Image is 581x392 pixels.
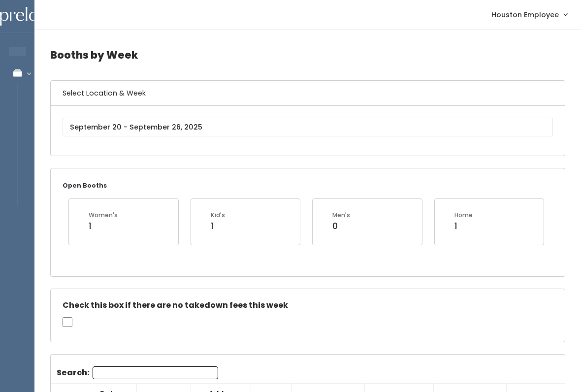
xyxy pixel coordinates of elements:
[50,41,565,68] h4: Booths by Week
[63,181,107,190] small: Open Booths
[89,220,118,232] div: 1
[57,366,218,379] label: Search:
[63,301,553,310] h5: Check this box if there are no takedown fees this week
[89,211,118,220] div: Women's
[93,366,218,379] input: Search:
[211,220,225,232] div: 1
[332,211,350,220] div: Men's
[211,211,225,220] div: Kid's
[332,220,350,232] div: 0
[454,211,473,220] div: Home
[51,81,565,106] h6: Select Location & Week
[63,118,553,136] input: September 20 - September 26, 2025
[482,4,577,25] a: Houston Employee
[491,9,559,20] span: Houston Employee
[454,220,473,232] div: 1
